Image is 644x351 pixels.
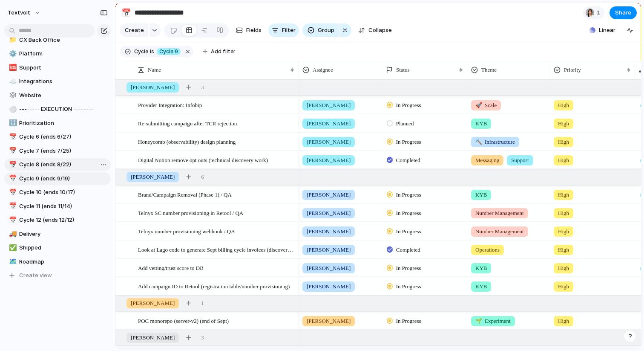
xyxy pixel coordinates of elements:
span: 3 [201,334,204,342]
a: 📅Cycle 7 (ends 7/25) [4,145,111,157]
span: [PERSON_NAME] [307,138,351,146]
button: Fields [233,23,265,37]
button: ☁️ [8,77,16,86]
span: 1 [597,9,603,17]
button: Add filter [198,46,241,58]
button: Cycle 9 [155,47,182,56]
button: Create [120,23,148,37]
a: 🔢Prioritization [4,117,111,130]
span: Website [19,91,108,100]
div: ⚪-------- EXECUTION -------- [4,103,111,116]
button: ⚪ [8,105,16,113]
span: is [150,48,154,55]
div: 📅 [9,201,15,211]
span: Name [148,66,161,74]
div: 🚚Delivery [4,228,111,241]
span: Telnyx number provisioning webhook / QA [138,226,235,236]
span: Number Management [475,209,524,218]
div: 📅 [9,215,15,225]
span: Experiment [475,317,511,325]
span: Operations [475,246,500,254]
span: textvolt [8,9,30,17]
button: ⚙️ [8,49,16,58]
span: [PERSON_NAME] [131,173,175,181]
button: Create view [4,269,111,282]
span: Fields [246,26,262,35]
span: Telnyx SC number provisioning in Retool / QA [138,208,243,218]
span: Status [396,66,410,74]
button: Group [302,23,339,37]
span: Prioritization [19,119,108,128]
span: High [558,101,569,110]
span: [PERSON_NAME] [307,282,351,291]
span: Completed [396,246,420,254]
span: In Progress [396,101,421,110]
span: Priority [564,66,581,74]
div: 🆘Support [4,61,111,74]
span: High [558,156,569,165]
span: Roadmap [19,258,108,266]
button: 📅 [8,174,16,183]
a: 📅Cycle 10 (ends 10/17) [4,186,111,199]
a: ⚙️Platform [4,47,111,60]
a: 🗺️Roadmap [4,255,111,268]
span: [PERSON_NAME] [307,264,351,273]
span: Cycle 7 (ends 7/25) [19,147,108,155]
button: textvolt [4,6,45,20]
span: In Progress [396,191,421,199]
div: 🔢 [9,118,15,128]
span: High [558,282,569,291]
div: 📅 [9,146,15,156]
button: 📅 [8,216,16,224]
span: Brand/Campaign Removal (Phase 1) / QA [138,189,232,199]
span: KYB [475,282,487,291]
span: In Progress [396,264,421,273]
button: 🕸️ [8,91,16,100]
span: 3 [201,83,204,92]
span: Collapse [368,26,392,35]
div: 📅Cycle 9 (ends 9/19) [4,172,111,185]
span: High [558,246,569,254]
span: Digital Notion remove opt outs (technical discovery work) [138,155,268,165]
a: 📁CX Back Office [4,34,111,46]
div: 📅 [121,7,131,18]
span: Add campaign ID to Retool (registration table/number provisioning) [138,281,290,291]
span: Completed [396,156,420,165]
span: 🔨 [475,139,482,145]
span: Create view [19,271,52,280]
span: Cycle 6 (ends 6/27) [19,133,108,141]
span: [PERSON_NAME] [307,191,351,199]
span: [PERSON_NAME] [131,83,175,92]
button: Linear [586,24,619,37]
button: 📅 [8,202,16,211]
span: Filter [282,26,296,35]
span: KYB [475,191,487,199]
span: In Progress [396,209,421,218]
a: 📅Cycle 12 (ends 12/12) [4,214,111,226]
span: Assignee [313,66,333,74]
span: Add filter [211,48,236,55]
span: In Progress [396,138,421,146]
span: Support [511,156,529,165]
a: 📅Cycle 11 (ends 11/14) [4,200,111,213]
a: ☁️Integrations [4,75,111,88]
span: [PERSON_NAME] [131,334,175,342]
span: High [558,138,569,146]
span: Cycle 8 (ends 8/22) [19,160,108,169]
span: 🌱 [475,318,482,324]
div: 📅 [9,174,15,183]
span: Re-submitting campaign after TCR rejection [138,118,237,128]
span: POC monorepo (server-v2) (end of Sept) [138,316,229,325]
span: Group [318,26,334,35]
div: ⚪ [9,104,15,114]
div: 📅 [9,132,15,142]
div: ⚙️ [9,49,15,59]
span: [PERSON_NAME] [307,156,351,165]
button: Share [609,6,637,19]
button: 🆘 [8,64,16,72]
span: Infrastructure [475,138,515,146]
